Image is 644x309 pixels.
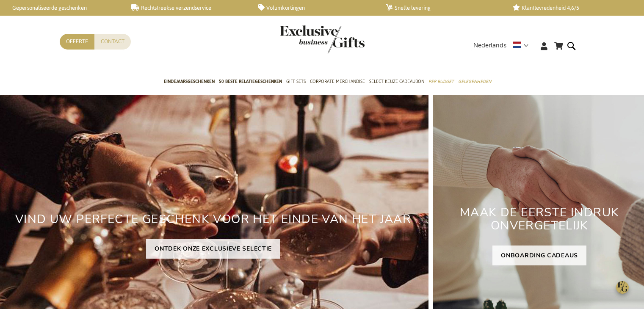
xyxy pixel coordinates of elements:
[458,77,491,86] span: Gelegenheden
[428,77,454,86] span: Per Budget
[258,4,372,11] a: Volumkortingen
[131,4,245,11] a: Rechtstreekse verzendservice
[164,77,215,86] span: Eindejaarsgeschenken
[60,34,94,50] a: Offerte
[310,77,365,86] span: Corporate Merchandise
[492,246,586,265] a: ONBOARDING CADEAUS
[286,77,306,86] span: Gift Sets
[4,4,118,11] a: Gepersonaliseerde geschenken
[94,34,131,50] a: Contact
[219,77,282,86] span: 50 beste relatiegeschenken
[369,77,424,86] span: Select Keuze Cadeaubon
[146,239,280,259] a: ONTDEK ONZE EXCLUSIEVE SELECTIE
[280,25,365,53] img: Exclusive Business gifts logo
[513,4,626,11] a: Klanttevredenheid 4,6/5
[386,4,499,11] a: Snelle levering
[280,25,322,53] a: store logo
[473,41,534,50] div: Nederlands
[473,41,506,50] span: Nederlands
